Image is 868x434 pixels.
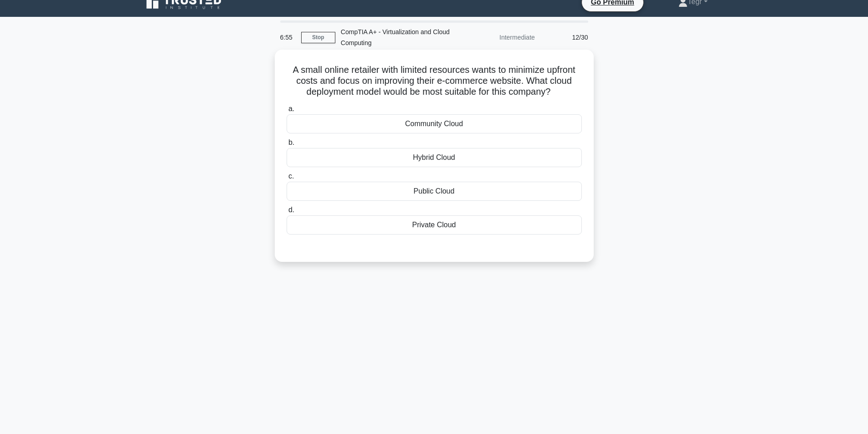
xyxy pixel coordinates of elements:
[335,23,461,52] div: CompTIA A+ - Virtualization and Cloud Computing
[540,28,594,46] div: 12/30
[288,105,294,112] span: a.
[287,114,582,133] div: Community Cloud
[301,32,335,43] a: Stop
[288,172,294,180] span: c.
[288,206,294,214] span: d.
[287,215,582,235] div: Private Cloud
[286,64,583,98] h5: A small online retailer with limited resources wants to minimize upfront costs and focus on impro...
[275,28,301,46] div: 6:55
[288,138,294,146] span: b.
[287,182,582,201] div: Public Cloud
[461,28,540,46] div: Intermediate
[287,148,582,167] div: Hybrid Cloud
